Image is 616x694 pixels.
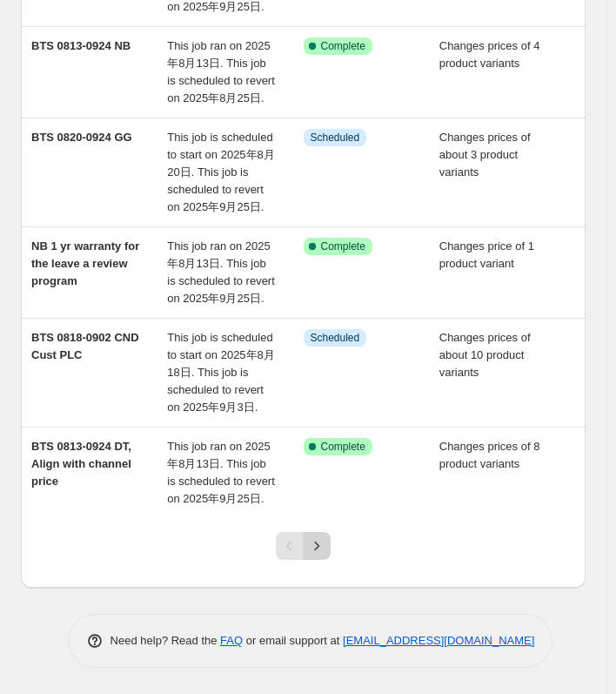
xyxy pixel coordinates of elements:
[167,331,275,414] span: This job is scheduled to start on 2025年8月18日. This job is scheduled to revert on 2025年9月3日.
[243,634,343,647] span: or email support at
[439,39,540,70] span: Changes prices of 4 product variants
[439,331,531,379] span: Changes prices of about 10 product variants
[31,440,131,488] span: BTS 0813-0924 DT, Align with channel price
[110,634,221,647] span: Need help? Read the
[31,131,132,144] span: BTS 0820-0924 GG
[31,39,131,52] span: BTS 0813-0924 NB
[167,39,275,104] span: This job ran on 2025年8月13日. This job is scheduled to revert on 2025年8月25日.
[321,239,365,253] span: Complete
[31,331,139,361] span: BTS 0818-0902 CND Cust PLC
[343,634,534,647] a: [EMAIL_ADDRESS][DOMAIN_NAME]
[303,532,331,560] button: Next
[311,331,360,345] span: Scheduled
[311,131,360,145] span: Scheduled
[276,532,331,560] nav: Pagination
[167,239,275,305] span: This job ran on 2025年8月13日. This job is scheduled to revert on 2025年9月25日.
[31,239,139,287] span: NB 1 yr warranty for the leave a review program
[439,239,534,270] span: Changes price of 1 product variant
[439,440,540,470] span: Changes prices of 8 product variants
[167,440,275,505] span: This job ran on 2025年8月13日. This job is scheduled to revert on 2025年9月25日.
[321,39,365,53] span: Complete
[220,634,243,647] a: FAQ
[321,440,365,454] span: Complete
[439,131,531,179] span: Changes prices of about 3 product variants
[167,131,275,213] span: This job is scheduled to start on 2025年8月20日. This job is scheduled to revert on 2025年9月25日.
